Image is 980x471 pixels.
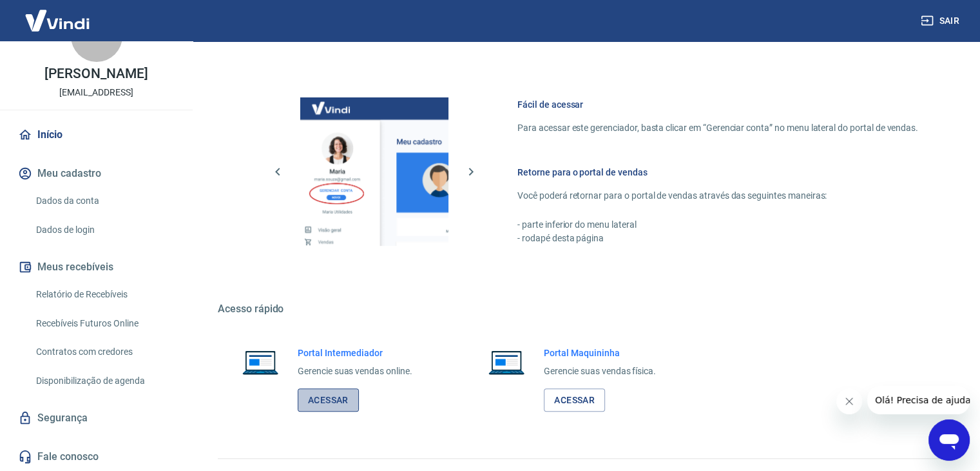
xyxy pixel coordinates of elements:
[218,303,949,316] h5: Acesso rápido
[15,159,177,188] button: Meu cadastro
[544,365,656,378] p: Gerencie suas vendas física.
[544,388,605,412] a: Acessar
[298,388,359,412] a: Acessar
[31,368,177,394] a: Disponibilização de agenda
[15,1,99,40] img: Vindi
[31,281,177,308] a: Relatório de Recebíveis
[517,189,918,203] p: Você poderá retornar para o portal de vendas através das seguintes maneiras:
[233,346,287,377] img: Imagem de um notebook aberto
[31,339,177,365] a: Contratos com credores
[298,346,412,359] h6: Portal Intermediador
[517,166,918,179] h6: Retorne para o portal de vendas
[298,365,412,378] p: Gerencie suas vendas online.
[59,86,133,99] p: [EMAIL_ADDRESS]
[8,9,108,19] span: Olá! Precisa de ajuda?
[836,388,862,414] iframe: Cerrar mensaje
[300,97,448,246] img: Imagem da dashboard mostrando o botão de gerenciar conta na sidebar no lado esquerdo
[44,67,148,81] p: [PERSON_NAME]
[918,9,965,33] button: Sair
[31,217,177,243] a: Dados de login
[479,346,533,377] img: Imagem de um notebook aberto
[517,98,918,111] h6: Fácil de acessar
[15,443,177,471] a: Fale conosco
[544,346,656,359] h6: Portal Maquininha
[15,404,177,432] a: Segurança
[31,188,177,214] a: Dados da conta
[15,121,177,149] a: Início
[928,419,970,461] iframe: Botón para iniciar la ventana de mensajería
[517,232,918,245] p: - rodapé desta página
[517,121,918,135] p: Para acessar este gerenciador, basta clicar em “Gerenciar conta” no menu lateral do portal de ven...
[867,386,970,414] iframe: Mensaje de la compañía
[517,218,918,232] p: - parte inferior do menu lateral
[31,310,177,337] a: Recebíveis Futuros Online
[15,253,177,281] button: Meus recebíveis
